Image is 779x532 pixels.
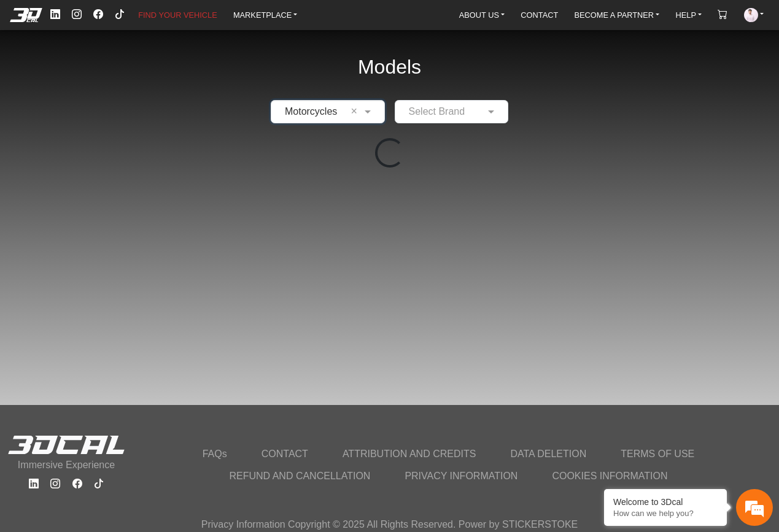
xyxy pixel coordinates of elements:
a: PRIVACY INFORMATION [397,465,525,487]
a: TERMS OF USE [613,443,702,465]
div: Navigation go back [14,63,32,82]
p: Privacy Information Copyright © 2025 All Rights Reserved. Power by STICKERSTOKE [201,517,578,532]
textarea: Type your message and hit 'Enter' [6,320,234,363]
div: Articles [158,363,234,401]
span: We're online! [71,144,169,261]
div: Welcome to 3Dcal [613,497,718,507]
div: FAQs [82,363,158,401]
a: HELP [671,6,707,23]
p: How can we help you? [613,509,718,518]
a: DATA DELETION [503,443,594,465]
span: Conversation [6,384,82,393]
a: FAQs [195,443,234,465]
a: CONTACT [516,6,563,23]
a: FIND YOUR VEHICLE [133,6,222,23]
a: ABOUT US [454,6,510,23]
span: Clean Field [351,104,362,119]
a: REFUND AND CANCELLATION [222,465,378,487]
p: Immersive Experience [7,458,125,472]
h2: Models [358,39,421,95]
div: Chat with us now [82,64,225,80]
a: CONTACT [254,443,316,465]
a: BECOME A PARTNER [569,6,664,23]
a: ATTRIBUTION AND CREDITS [335,443,484,465]
a: COOKIES INFORMATION [545,465,675,487]
a: MARKETPLACE [228,6,303,23]
div: Minimize live chat window [201,6,231,36]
